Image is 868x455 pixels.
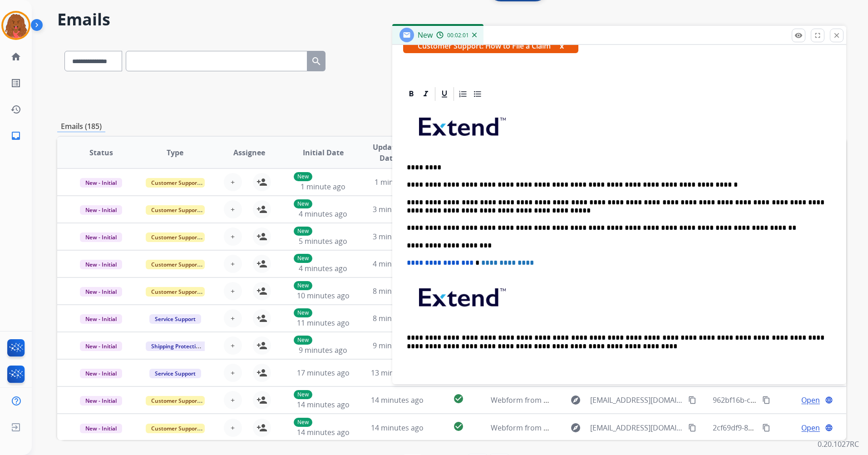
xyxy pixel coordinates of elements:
span: 9 minutes ago [373,341,421,351]
span: 2cf69df9-8143-420a-bca6-1bf83e2ba8e7 [713,423,848,433]
span: Customer Support [146,396,205,406]
button: + [224,391,242,409]
mat-icon: search [311,56,322,67]
p: New [294,390,312,399]
mat-icon: content_copy [762,424,770,432]
div: Bullet List [471,87,484,101]
button: + [224,173,242,191]
mat-icon: remove_red_eye [794,31,803,40]
span: New [418,30,433,40]
span: 14 minutes ago [297,400,350,410]
span: 9 minutes ago [299,345,347,355]
p: New [294,227,312,236]
span: [EMAIL_ADDRESS][DOMAIN_NAME] [590,395,683,406]
mat-icon: check_circle [453,421,464,432]
span: 5 minutes ago [299,236,347,246]
span: 14 minutes ago [371,395,424,405]
span: 8 minutes ago [373,313,421,323]
mat-icon: language [825,424,833,432]
button: + [224,200,242,218]
mat-icon: list_alt [10,78,21,89]
mat-icon: person_add [256,231,267,242]
span: 3 minutes ago [373,232,421,242]
p: New [294,336,312,345]
span: + [231,231,235,242]
span: Open [801,395,820,406]
button: + [224,419,242,437]
span: Customer Support [146,260,205,269]
span: 8 minutes ago [373,286,421,296]
button: + [224,309,242,327]
p: New [294,418,312,427]
span: New - Initial [80,424,122,433]
button: + [224,282,242,300]
span: Status [89,147,113,158]
span: New - Initial [80,232,122,242]
mat-icon: content_copy [688,396,696,404]
button: + [224,364,242,382]
span: New - Initial [80,341,122,351]
span: New - Initial [80,178,122,188]
span: 14 minutes ago [371,423,424,433]
mat-icon: fullscreen [814,31,822,40]
span: Type [167,147,183,158]
span: Shipping Protection [146,341,208,351]
span: + [231,367,235,378]
span: 1 minute ago [375,177,419,187]
span: Webform from [EMAIL_ADDRESS][DOMAIN_NAME] on [DATE] [491,395,696,405]
span: Service Support [149,314,201,324]
span: New - Initial [80,396,122,406]
span: + [231,258,235,269]
mat-icon: check_circle [453,393,464,404]
span: Initial Date [303,147,344,158]
span: + [231,177,235,188]
span: 11 minutes ago [297,318,350,328]
div: Italic [419,87,433,101]
mat-icon: history [10,104,21,115]
h2: Emails [57,10,846,29]
mat-icon: person_add [256,422,267,433]
p: Emails (185) [57,121,105,132]
span: Customer Support: How to File a Claim [403,39,578,53]
span: New - Initial [80,369,122,378]
span: Assignee [233,147,265,158]
button: + [224,227,242,246]
span: Customer Support [146,205,205,215]
span: + [231,204,235,215]
p: New [294,308,312,317]
mat-icon: content_copy [688,424,696,432]
mat-icon: person_add [256,204,267,215]
span: New - Initial [80,287,122,297]
mat-icon: language [825,396,833,404]
span: + [231,286,235,297]
span: Open [801,422,820,433]
div: Ordered List [456,87,470,101]
div: Bold [404,87,418,101]
span: 14 minutes ago [297,427,350,437]
span: + [231,313,235,324]
button: + [224,255,242,273]
span: New - Initial [80,314,122,324]
mat-icon: person_add [256,258,267,269]
mat-icon: person_add [256,286,267,297]
mat-icon: person_add [256,395,267,406]
span: Customer Support [146,178,205,188]
mat-icon: explore [570,395,581,406]
span: + [231,340,235,351]
button: + [224,336,242,355]
mat-icon: person_add [256,367,267,378]
img: avatar [3,13,29,38]
mat-icon: person_add [256,177,267,188]
p: New [294,281,312,290]
span: Customer Support [146,232,205,242]
span: 17 minutes ago [297,368,350,378]
mat-icon: home [10,51,21,62]
p: 0.20.1027RC [818,439,859,450]
span: Updated Date [368,142,409,163]
span: 4 minutes ago [299,209,347,219]
mat-icon: person_add [256,313,267,324]
mat-icon: content_copy [762,396,770,404]
span: 10 minutes ago [297,291,350,301]
div: Underline [438,87,451,101]
span: Service Support [149,369,201,378]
